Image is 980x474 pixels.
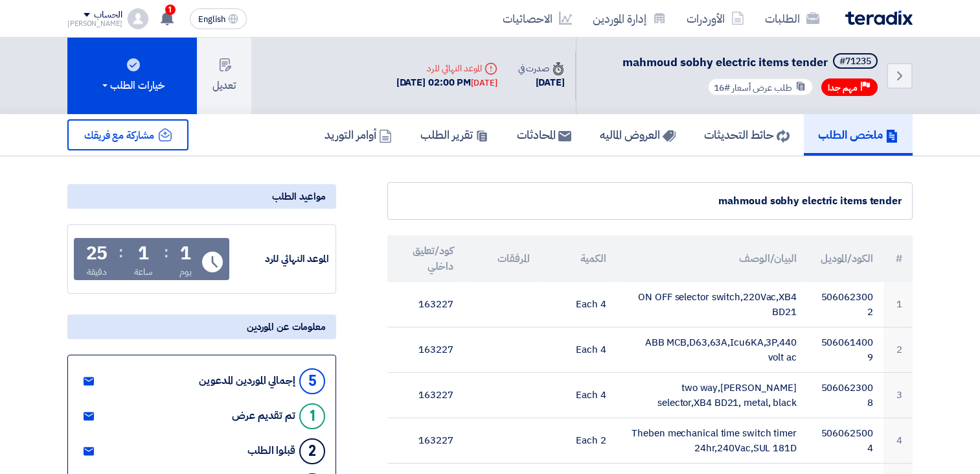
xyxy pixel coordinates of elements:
[540,418,617,464] td: 2 Each
[164,241,168,264] div: :
[398,193,902,209] div: mahmoud sobhy electric items tender
[232,252,329,267] div: الموعد النهائي للرد
[828,82,858,94] span: مهم جدا
[517,127,571,142] h5: المحادثات
[714,81,730,95] span: #16
[119,241,123,264] div: :
[616,418,806,464] td: Theben mechanical time switch timer 24hr,240Vac,SUL 181D
[883,282,913,327] td: 1
[540,282,617,327] td: 4 Each
[387,235,464,282] th: كود/تعليق داخلي
[540,373,617,418] td: 4 Each
[616,327,806,373] td: ABB MCB,D63,63A,Icu6KA,3P,440 volt ac
[406,114,503,156] a: تقرير الطلب
[396,75,497,90] div: [DATE] 02:00 PM
[616,235,806,282] th: البيان/الوصف
[67,184,336,209] div: مواعيد الطلب
[518,62,565,75] div: صدرت في
[165,5,176,15] span: 1
[690,114,804,156] a: حائط التحديثات
[839,57,871,66] div: #71235
[732,81,792,95] span: طلب عرض أسعار
[197,38,251,114] button: تعديل
[807,418,883,464] td: 5060625004
[134,265,153,279] div: ساعة
[190,8,247,29] button: English
[804,114,913,156] a: ملخص الطلب
[622,53,828,71] span: mahmoud sobhy electric items tender
[199,375,295,387] div: إجمالي الموردين المدعوين
[807,373,883,418] td: 5060623008
[67,38,197,114] button: خيارات الطلب
[325,127,392,142] h5: أوامر التوريد
[232,410,295,422] div: تم تقديم عرض
[503,114,586,156] a: المحادثات
[310,114,406,156] a: أوامر التوريد
[540,327,617,373] td: 4 Each
[87,265,107,279] div: دقيقة
[883,327,913,373] td: 2
[883,373,913,418] td: 3
[622,53,880,71] h5: mahmoud sobhy electric items tender
[299,368,325,394] div: 5
[396,62,497,75] div: الموعد النهائي للرد
[845,10,913,25] img: Teradix logo
[138,244,149,263] div: 1
[180,244,191,263] div: 1
[179,265,192,279] div: يوم
[883,418,913,464] td: 4
[616,282,806,327] td: ON OFF selector switch,220Vac,XB4 BD21
[387,327,464,373] td: 163227
[86,244,108,263] div: 25
[471,77,497,89] div: [DATE]
[387,282,464,327] td: 163227
[883,235,913,282] th: #
[540,235,617,282] th: الكمية
[387,418,464,464] td: 163227
[807,327,883,373] td: 5060614009
[299,403,325,429] div: 1
[582,3,676,34] a: إدارة الموردين
[616,373,806,418] td: [PERSON_NAME],two way selector,XB4 BD21, metal, black
[676,3,755,34] a: الأوردرات
[94,10,122,21] div: الحساب
[818,127,898,142] h5: ملخص الطلب
[464,235,540,282] th: المرفقات
[755,3,830,34] a: الطلبات
[420,127,488,142] h5: تقرير الطلب
[600,127,676,142] h5: العروض الماليه
[100,78,165,93] div: خيارات الطلب
[67,20,122,27] div: [PERSON_NAME]
[518,75,565,90] div: [DATE]
[492,3,582,34] a: الاحصائيات
[247,445,295,457] div: قبلوا الطلب
[586,114,690,156] a: العروض الماليه
[128,8,148,29] img: profile_test.png
[299,438,325,464] div: 2
[198,15,225,24] span: English
[807,282,883,327] td: 5060623002
[387,373,464,418] td: 163227
[84,128,154,143] span: مشاركة مع فريقك
[807,235,883,282] th: الكود/الموديل
[704,127,790,142] h5: حائط التحديثات
[67,314,336,339] div: معلومات عن الموردين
